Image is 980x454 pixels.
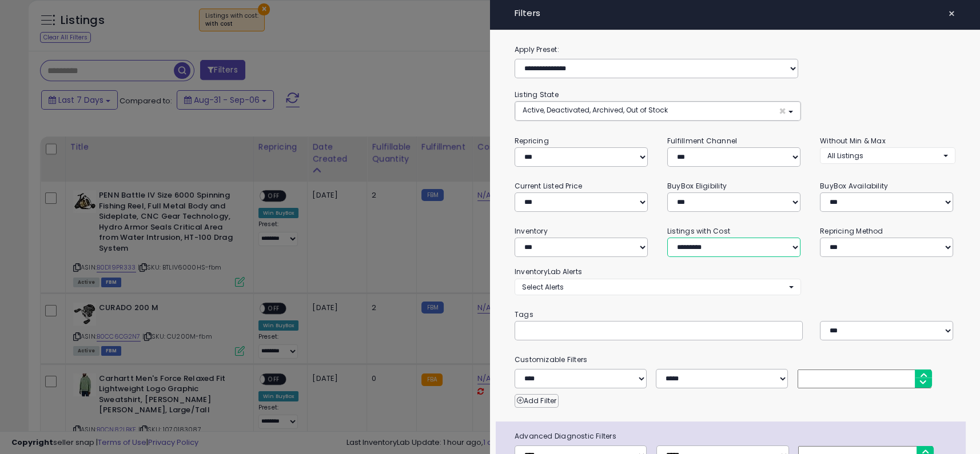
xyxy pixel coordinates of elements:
[515,9,955,18] h4: Filters
[667,136,737,146] small: Fulfillment Channel
[506,308,964,321] small: Tags
[820,136,886,146] small: Without Min & Max
[820,147,955,164] button: All Listings
[515,279,801,295] button: Select Alerts
[506,353,964,366] small: Customizable Filters
[820,226,883,236] small: Repricing Method
[779,105,786,117] span: ×
[515,181,582,191] small: Current Listed Price
[506,43,964,56] label: Apply Preset:
[515,90,559,99] small: Listing State
[948,6,955,22] span: ×
[827,151,863,160] span: All Listings
[820,181,888,191] small: BuyBox Availability
[515,226,548,236] small: Inventory
[515,136,549,146] small: Repricing
[667,181,727,191] small: BuyBox Eligibility
[515,102,800,120] button: Active, Deactivated, Archived, Out of Stock ×
[943,6,960,22] button: ×
[515,394,559,408] button: Add Filter
[667,226,730,236] small: Listings with Cost
[515,267,582,276] small: InventoryLab Alerts
[506,430,966,443] span: Advanced Diagnostic Filters
[523,105,668,115] span: Active, Deactivated, Archived, Out of Stock
[522,282,564,292] span: Select Alerts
